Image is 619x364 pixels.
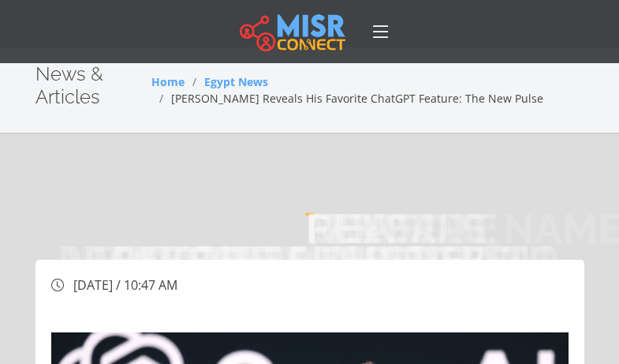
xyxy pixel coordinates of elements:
a: Home [151,74,185,89]
img: main.misr_connect [240,12,345,51]
span: [DATE] / 10:47 AM [73,276,177,294]
span: [PERSON_NAME] Reveals His Favorite ChatGPT Feature: The New Pulse [171,91,543,106]
span: News & Articles [35,62,103,108]
a: Egypt News [204,74,268,89]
